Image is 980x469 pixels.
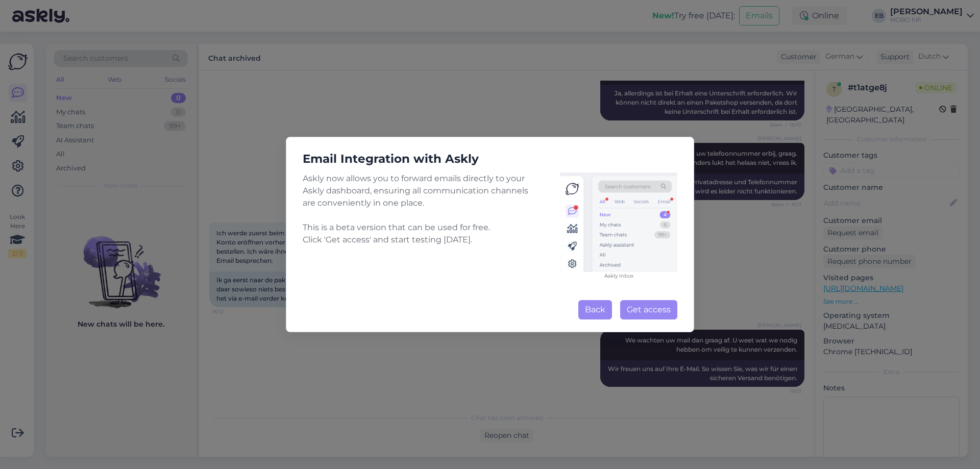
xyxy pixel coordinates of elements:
img: chat-inbox [560,172,677,271]
figcaption: Askly Inbox [560,272,677,280]
span: Get access [627,305,671,314]
button: Get access [620,300,677,319]
button: Back [578,300,612,319]
h5: Email Integration with Askly [295,150,685,168]
div: Askly now allows you to forward emails directly to your Askly dashboard, ensuring all communicati... [303,172,677,279]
